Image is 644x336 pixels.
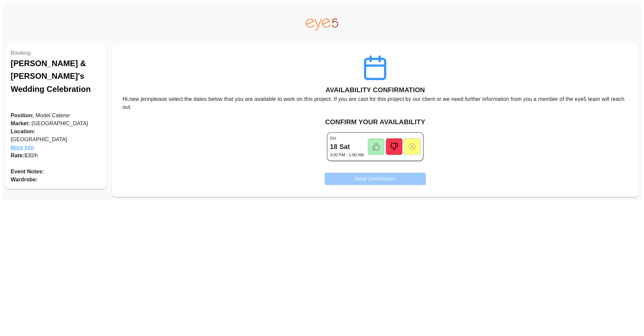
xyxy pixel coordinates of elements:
[330,141,350,152] h6: 18 Sat
[11,113,34,118] span: Position:
[11,128,101,136] span: Location:
[325,173,426,185] button: Send Confirmation
[306,19,338,30] img: eye5
[330,152,364,158] p: 3:00 PM - 1:00 AM
[11,168,101,176] p: Event Notes:
[11,176,101,184] p: Wardrobe:
[325,85,425,95] h6: AVAILABILITY CONFIRMATION
[330,135,336,141] p: Oct
[11,128,101,152] p: [GEOGRAPHIC_DATA]
[11,112,101,120] p: Model Caterer
[123,95,628,111] p: Hi, new jenn please select the dates below that you are available to work on this project. If you...
[11,49,101,57] p: Booking:
[11,152,101,160] p: $ 30 /h
[11,57,101,96] h1: [PERSON_NAME] & [PERSON_NAME]'s Wedding Celebration
[117,117,633,127] h6: CONFIRM YOUR AVAILABILITY
[11,144,101,152] span: More Info
[11,153,24,158] span: Rate:
[11,121,30,126] span: Market:
[11,120,101,128] p: [GEOGRAPHIC_DATA]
